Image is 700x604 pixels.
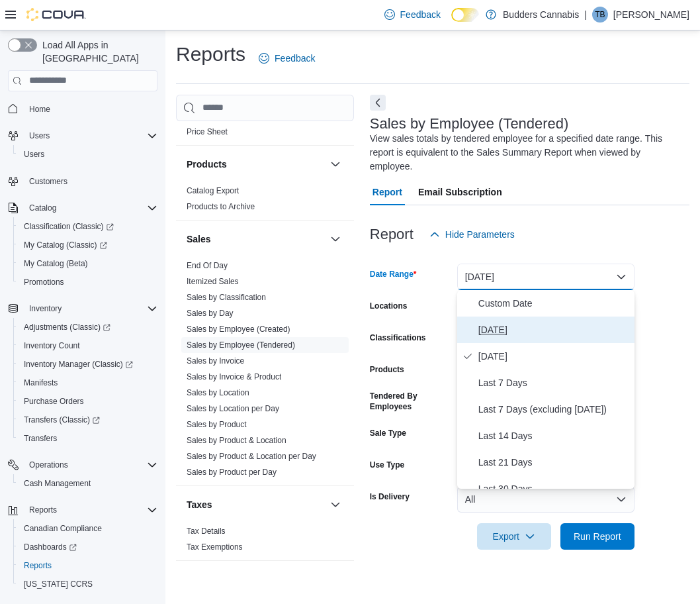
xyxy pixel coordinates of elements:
[478,401,629,417] span: Last 7 Days (excluding [DATE])
[176,258,354,485] div: Sales
[29,104,50,115] span: Home
[187,419,247,430] span: Sales by Product
[328,156,343,172] button: Products
[445,228,515,241] span: Hide Parameters
[187,542,243,552] span: Tax Exemptions
[187,526,226,536] span: Tax Details
[29,130,50,141] span: Users
[19,146,50,162] a: Users
[13,429,163,448] button: Transfers
[13,236,163,254] a: My Catalog (Classic)
[187,452,316,461] a: Sales by Product & Location per Day
[24,457,73,473] button: Operations
[560,523,634,550] button: Run Report
[370,428,406,438] label: Sale Type
[24,101,56,117] a: Home
[370,95,386,111] button: Next
[19,430,157,446] span: Transfers
[29,176,67,187] span: Customers
[19,338,157,354] span: Inventory Count
[370,226,414,242] h3: Report
[19,576,98,592] a: [US_STATE] CCRS
[3,172,163,191] button: Customers
[187,309,234,318] a: Sales by Day
[19,539,82,555] a: Dashboards
[13,538,163,556] a: Dashboards
[187,467,277,478] span: Sales by Product per Day
[187,277,239,286] a: Itemized Sales
[24,301,157,317] span: Inventory
[19,219,157,234] span: Classification (Classic)
[451,22,452,23] span: Dark Mode
[19,356,138,372] a: Inventory Manager (Classic)
[24,174,73,189] a: Customers
[19,521,157,536] span: Canadian Compliance
[613,7,689,23] p: [PERSON_NAME]
[503,7,579,23] p: Budders Cannabis
[370,391,452,412] label: Tendered By Employees
[13,392,163,411] button: Purchase Orders
[187,308,234,319] span: Sales by Day
[24,415,100,425] span: Transfers (Classic)
[24,478,91,489] span: Cash Management
[176,183,354,220] div: Products
[478,454,629,470] span: Last 21 Days
[19,319,116,335] a: Adjustments (Classic)
[24,560,52,571] span: Reports
[478,322,629,338] span: [DATE]
[370,460,404,470] label: Use Type
[477,523,551,550] button: Export
[19,412,105,428] a: Transfers (Classic)
[24,128,157,144] span: Users
[187,202,255,211] a: Products to Archive
[19,539,157,555] span: Dashboards
[253,45,320,72] a: Feedback
[187,186,239,195] a: Catalog Export
[275,52,315,65] span: Feedback
[328,497,343,513] button: Taxes
[24,149,44,160] span: Users
[19,338,85,354] a: Inventory Count
[24,542,77,552] span: Dashboards
[187,403,279,414] span: Sales by Location per Day
[19,375,157,391] span: Manifests
[592,7,608,23] div: Trevor Bell
[478,348,629,364] span: [DATE]
[424,221,520,248] button: Hide Parameters
[13,374,163,392] button: Manifests
[24,502,157,518] span: Reports
[176,124,354,145] div: Pricing
[187,436,286,445] a: Sales by Product & Location
[26,8,86,21] img: Cova
[187,435,286,446] span: Sales by Product & Location
[24,433,57,444] span: Transfers
[187,276,239,287] span: Itemized Sales
[176,41,245,68] h1: Reports
[19,393,157,409] span: Purchase Orders
[24,277,64,287] span: Promotions
[19,558,57,574] a: Reports
[19,476,96,491] a: Cash Management
[19,274,69,290] a: Promotions
[3,126,163,145] button: Users
[13,474,163,493] button: Cash Management
[187,404,279,413] a: Sales by Location per Day
[19,375,63,391] a: Manifests
[19,476,157,491] span: Cash Management
[13,145,163,164] button: Users
[379,1,446,28] a: Feedback
[451,8,479,22] input: Dark Mode
[187,127,228,136] a: Price Sheet
[187,292,266,303] span: Sales by Classification
[24,221,114,232] span: Classification (Classic)
[187,261,228,270] a: End Of Day
[485,523,543,550] span: Export
[3,299,163,318] button: Inventory
[19,237,112,253] a: My Catalog (Classic)
[457,486,634,513] button: All
[478,295,629,311] span: Custom Date
[29,460,68,470] span: Operations
[13,575,163,593] button: [US_STATE] CCRS
[3,501,163,519] button: Reports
